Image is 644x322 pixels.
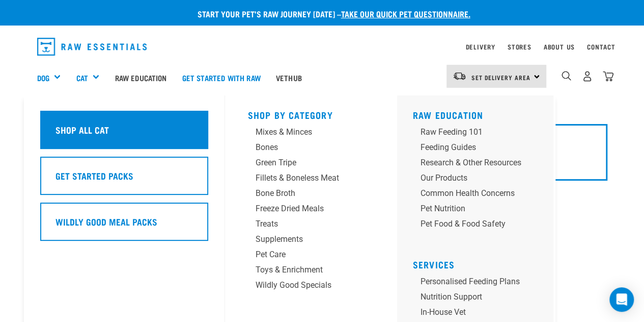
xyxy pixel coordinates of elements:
a: Pet Nutrition [412,203,545,218]
a: Toys & Enrichment [247,264,375,279]
a: Contact [587,45,615,48]
a: Freeze Dried Meals [247,203,375,218]
a: Nutrition Support [412,291,545,306]
a: Wildly Good Specials [247,279,375,294]
img: van-moving.png [453,71,466,81]
a: Raw Feeding 101 [412,126,545,141]
h5: Shop All Cat [55,123,108,136]
a: Stores [508,45,531,48]
h5: Shop By Category [247,110,375,118]
div: Green Tripe [255,157,350,169]
a: Bones [247,141,375,157]
a: Shop All Cat [40,111,208,157]
a: Fillets & Boneless Meat [247,172,375,187]
a: Mixes & Minces [247,126,375,141]
a: Feeding Guides [412,141,545,157]
h5: Get Started Packs [55,169,133,182]
img: home-icon-1@2x.png [562,71,571,81]
a: Research & Other Resources [412,157,545,172]
div: Freeze Dried Meals [255,203,350,215]
a: Raw Education [412,112,483,117]
div: Mixes & Minces [255,126,350,138]
div: Feeding Guides [420,141,521,154]
a: Cat [76,72,88,84]
a: Personalised Feeding Plans [412,276,545,291]
a: Common Health Concerns [412,187,545,203]
a: Supplements [247,233,375,249]
div: Pet Care [255,249,350,261]
img: user.png [582,71,593,82]
img: home-icon@2x.png [603,71,613,82]
a: take our quick pet questionnaire. [341,11,470,16]
a: Treats [247,218,375,233]
div: Open Intercom Messenger [609,287,634,312]
div: Common Health Concerns [420,187,521,200]
a: In-house vet [412,306,545,321]
a: Pet Food & Food Safety [412,218,545,233]
div: Research & Other Resources [420,157,521,169]
div: Wildly Good Specials [255,279,350,291]
a: Bone Broth [247,187,375,203]
div: Fillets & Boneless Meat [255,172,350,184]
div: Bone Broth [255,187,350,200]
div: Supplements [255,233,350,245]
a: Our Products [412,172,545,187]
a: Delivery [465,45,495,48]
a: Get started with Raw [175,57,268,98]
span: Set Delivery Area [471,76,530,79]
nav: dropdown navigation [29,34,615,60]
div: Our Products [420,172,521,184]
a: Dog [37,72,49,84]
a: Green Tripe [247,157,375,172]
div: Pet Food & Food Safety [420,218,521,230]
h5: Wildly Good Meal Packs [55,215,157,228]
a: Raw Education [107,57,174,98]
div: Treats [255,218,350,230]
a: Get Started Packs [40,157,208,203]
div: Toys & Enrichment [255,264,350,276]
a: About Us [543,45,574,48]
a: Wildly Good Meal Packs [40,203,208,249]
img: Raw Essentials Logo [37,38,147,56]
div: Bones [255,141,350,154]
h5: Services [412,259,545,267]
div: Raw Feeding 101 [420,126,521,138]
div: Pet Nutrition [420,203,521,215]
a: Pet Care [247,249,375,264]
a: Vethub [268,57,310,98]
